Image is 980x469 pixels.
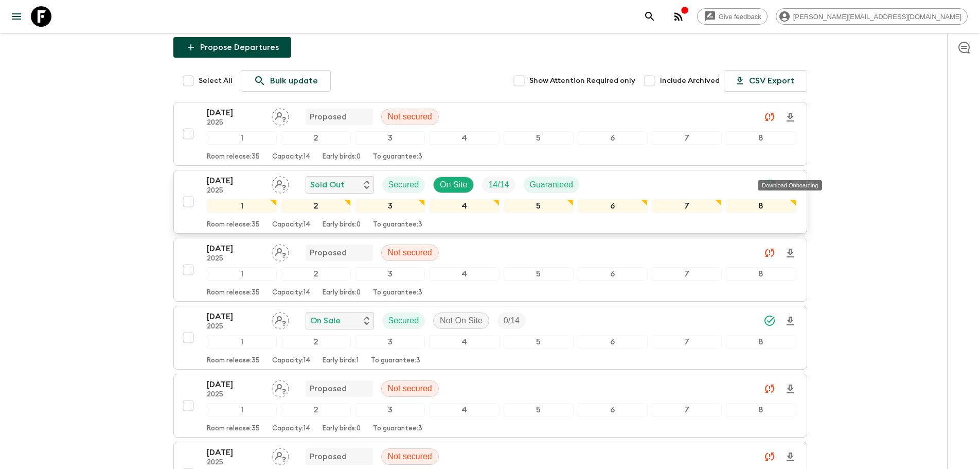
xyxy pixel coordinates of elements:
[355,403,425,416] div: 3
[433,312,489,329] div: Not On Site
[272,153,310,161] p: Capacity: 14
[199,76,233,86] span: Select All
[578,335,648,349] div: 6
[429,335,499,349] div: 4
[504,199,574,213] div: 5
[382,177,425,193] div: Secured
[497,312,526,329] div: Trip Fill
[371,357,420,365] p: To guarantee: 3
[788,13,967,21] span: [PERSON_NAME][EMAIL_ADDRESS][DOMAIN_NAME]
[207,242,263,255] p: [DATE]
[578,199,648,213] div: 6
[323,221,361,229] p: Early birds: 0
[482,177,515,193] div: Trip Fill
[272,289,310,297] p: Capacity: 14
[323,153,361,161] p: Early birds: 0
[373,221,422,229] p: To guarantee: 3
[272,315,289,323] span: Assign pack leader
[784,111,796,124] svg: Download Onboarding
[270,75,318,87] p: Bulk update
[388,111,432,123] p: Not secured
[355,335,425,349] div: 3
[272,111,289,119] span: Assign pack leader
[652,335,722,349] div: 7
[281,403,351,416] div: 2
[726,131,796,145] div: 8
[660,76,720,86] span: Include Archived
[652,267,722,281] div: 7
[281,267,351,281] div: 2
[207,357,260,365] p: Room release: 35
[388,383,432,395] p: Not secured
[388,247,432,259] p: Not secured
[373,153,422,161] p: To guarantee: 3
[530,179,574,191] p: Guaranteed
[207,199,277,213] div: 1
[272,221,310,229] p: Capacity: 14
[504,267,574,281] div: 5
[652,403,722,416] div: 7
[207,267,277,281] div: 1
[429,403,499,416] div: 4
[207,255,263,263] p: 2025
[578,403,648,416] div: 6
[763,450,776,463] svg: Unable to sync - Check prices and secured
[310,247,347,259] p: Proposed
[726,199,796,213] div: 8
[381,245,439,261] div: Not secured
[488,179,509,191] p: 14 / 14
[207,175,263,187] p: [DATE]
[763,383,776,395] svg: Unable to sync - Check prices and secured
[504,131,574,145] div: 5
[355,199,425,213] div: 3
[639,6,660,27] button: search adventures
[578,267,648,281] div: 6
[784,451,796,463] svg: Download Onboarding
[440,315,483,327] p: Not On Site
[529,76,635,86] span: Show Attention Required only
[207,310,263,323] p: [DATE]
[310,111,347,123] p: Proposed
[726,267,796,281] div: 8
[373,425,422,433] p: To guarantee: 3
[173,238,807,302] button: [DATE]2025Assign pack leaderProposedNot secured12345678Room release:35Capacity:14Early birds:0To ...
[381,109,439,125] div: Not secured
[272,357,310,365] p: Capacity: 14
[173,374,807,438] button: [DATE]2025Assign pack leaderProposedNot secured12345678Room release:35Capacity:14Early birds:0To ...
[784,247,796,259] svg: Download Onboarding
[207,131,277,145] div: 1
[281,131,351,145] div: 2
[355,131,425,145] div: 3
[578,131,648,145] div: 6
[776,8,968,25] div: [PERSON_NAME][EMAIL_ADDRESS][DOMAIN_NAME]
[323,289,361,297] p: Early birds: 0
[382,312,425,329] div: Secured
[281,335,351,349] div: 2
[6,6,27,27] button: menu
[173,306,807,370] button: [DATE]2025Assign pack leaderOn SaleSecuredNot On SiteTrip Fill12345678Room release:35Capacity:14E...
[784,383,796,395] svg: Download Onboarding
[763,111,776,123] svg: Unable to sync - Check prices and secured
[207,378,263,391] p: [DATE]
[207,446,263,459] p: [DATE]
[173,37,291,58] button: Propose Departures
[207,187,263,195] p: 2025
[241,70,331,92] a: Bulk update
[207,107,263,119] p: [DATE]
[207,403,277,416] div: 1
[381,380,439,397] div: Not secured
[388,450,432,463] p: Not secured
[207,153,260,161] p: Room release: 35
[207,289,260,297] p: Room release: 35
[763,315,776,327] svg: Synced Successfully
[763,247,776,259] svg: Unable to sync - Check prices and secured
[429,131,499,145] div: 4
[724,70,807,92] button: CSV Export
[433,177,474,193] div: On Site
[272,425,310,433] p: Capacity: 14
[697,8,768,25] a: Give feedback
[440,179,467,191] p: On Site
[323,425,361,433] p: Early birds: 0
[726,335,796,349] div: 8
[381,448,439,465] div: Not secured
